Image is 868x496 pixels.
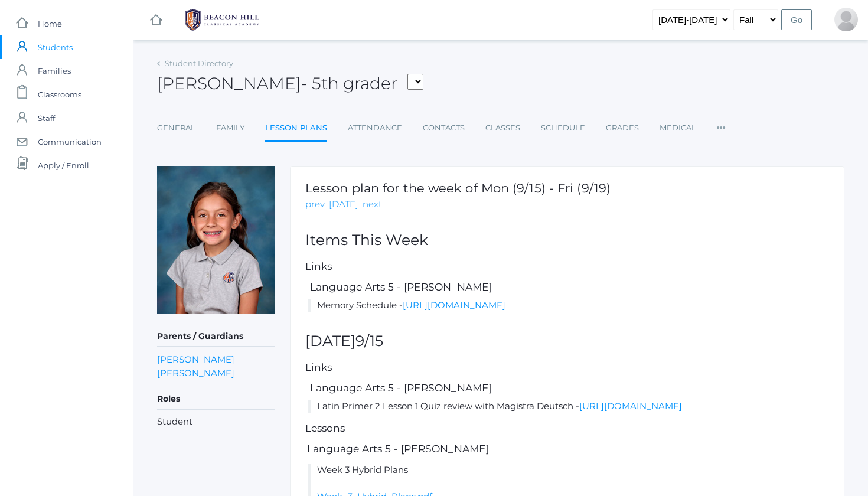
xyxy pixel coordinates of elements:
a: [PERSON_NAME] [157,353,234,366]
a: Schedule [541,116,585,140]
span: Communication [38,130,102,154]
a: Attendance [348,116,402,140]
a: Grades [606,116,639,140]
span: 9/15 [355,332,383,350]
a: [DATE] [329,198,358,211]
h1: Lesson plan for the week of Mon (9/15) - Fri (9/19) [305,181,611,195]
a: [URL][DOMAIN_NAME] [403,299,505,311]
h5: Links [305,362,829,373]
input: Go [781,9,812,30]
h2: [DATE] [305,333,829,350]
a: Lesson Plans [265,116,327,142]
h2: [PERSON_NAME] [157,74,423,93]
h5: Parents / Guardians [157,327,275,347]
h2: Items This Week [305,232,829,249]
span: - 5th grader [301,73,397,93]
a: Contacts [423,116,465,140]
a: Classes [485,116,520,140]
h5: Roles [157,389,275,409]
span: Home [38,12,62,35]
a: Medical [660,116,696,140]
a: Family [216,116,244,140]
span: Students [38,35,73,59]
span: Apply / Enroll [38,154,89,177]
img: Esperanza Ewing [157,166,275,314]
a: General [157,116,195,140]
a: next [363,198,382,211]
span: Families [38,59,71,83]
h5: Links [305,261,829,272]
span: Staff [38,106,55,130]
h5: Lessons [305,423,829,434]
a: Student Directory [165,58,233,68]
li: Memory Schedule - [308,299,829,312]
h5: Language Arts 5 - [PERSON_NAME] [308,383,829,394]
li: Latin Primer 2 Lesson 1 Quiz review with Magistra Deutsch - [308,400,829,413]
li: Student [157,415,275,429]
h5: Language Arts 5 - [PERSON_NAME] [308,282,829,293]
a: [PERSON_NAME] [157,366,234,380]
div: Laura Ewing [834,8,858,31]
img: BHCALogos-05-308ed15e86a5a0abce9b8dd61676a3503ac9727e845dece92d48e8588c001991.png [178,5,266,35]
a: prev [305,198,325,211]
h5: Language Arts 5 - [PERSON_NAME] [305,443,829,455]
span: Classrooms [38,83,81,106]
a: [URL][DOMAIN_NAME] [579,400,682,412]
